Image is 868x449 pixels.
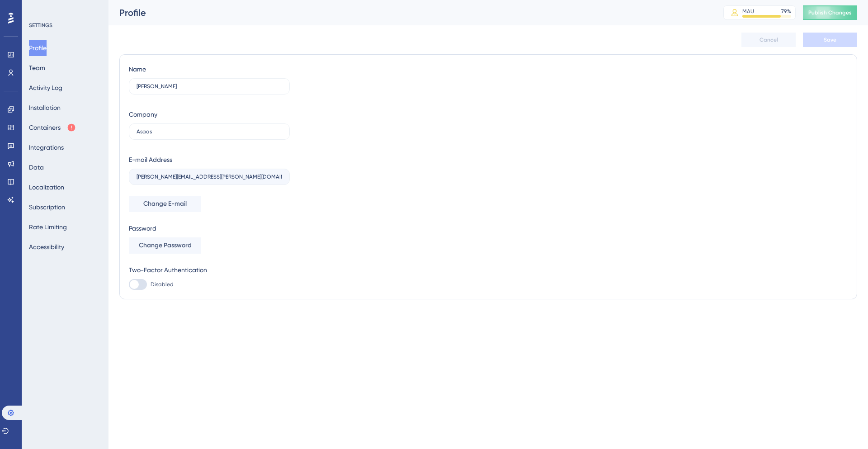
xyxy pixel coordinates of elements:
[137,128,282,135] input: Company Name
[129,196,201,212] button: Change E-mail
[29,80,62,96] button: Activity Log
[824,36,836,43] span: Save
[803,33,857,47] button: Save
[29,22,102,29] div: SETTINGS
[151,281,174,288] span: Disabled
[29,60,45,76] button: Team
[129,64,146,75] div: Name
[759,36,778,43] span: Cancel
[803,5,857,20] button: Publish Changes
[143,199,187,209] span: Change E-mail
[29,99,61,116] button: Installation
[137,174,282,180] input: E-mail Address
[137,83,282,90] input: Name Surname
[29,219,67,235] button: Rate Limiting
[742,8,754,15] div: MAU
[29,40,47,56] button: Profile
[29,239,64,255] button: Accessibility
[129,237,201,254] button: Change Password
[741,33,796,47] button: Cancel
[29,199,65,215] button: Subscription
[119,6,701,19] div: Profile
[29,159,44,175] button: Data
[29,139,64,156] button: Integrations
[129,109,157,120] div: Company
[781,8,791,15] div: 79 %
[129,154,172,165] div: E-mail Address
[29,179,64,195] button: Localization
[29,119,76,136] button: Containers
[808,9,852,16] span: Publish Changes
[129,265,290,275] div: Two-Factor Authentication
[129,223,290,234] div: Password
[139,240,192,251] span: Change Password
